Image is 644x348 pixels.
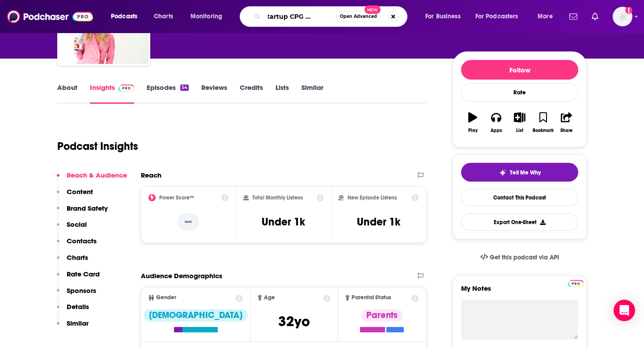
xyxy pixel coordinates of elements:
[57,83,77,104] a: About
[538,10,553,23] span: More
[180,85,189,91] div: 54
[67,286,96,295] p: Sponsors
[533,128,554,133] div: Bookmark
[57,253,88,270] button: Charts
[475,10,518,23] span: For Podcasters
[57,286,96,303] button: Sponsors
[461,163,578,182] button: tell me why sparkleTell Me Why
[566,9,581,24] a: Show notifications dropdown
[461,106,484,139] button: Play
[57,270,100,286] button: Rate Card
[57,187,93,204] button: Content
[57,204,108,221] button: Brand Safety
[275,83,289,104] a: Lists
[67,187,93,196] p: Content
[560,128,572,133] div: Share
[473,246,566,268] a: Get this podcast via API
[156,295,176,301] span: Gender
[141,272,222,280] h2: Audience Demographics
[336,11,381,22] button: Open AdvancedNew
[191,10,222,23] span: Monitoring
[67,204,108,212] p: Brand Safety
[252,195,303,201] h2: Total Monthly Listens
[468,128,478,133] div: Play
[264,9,336,24] input: Search podcasts, credits, & more...
[510,169,541,176] span: Tell Me Why
[57,220,87,237] button: Social
[613,7,632,26] button: Show profile menu
[278,313,310,330] span: 32 yo
[144,309,248,322] div: [DEMOGRAPHIC_DATA]
[262,215,305,229] h3: Under 1k
[461,189,578,206] a: Contact This Podcast
[240,83,263,104] a: Credits
[461,83,578,102] div: Rate
[57,237,97,253] button: Contacts
[499,169,506,176] img: tell me why sparkle
[67,220,87,229] p: Social
[361,309,403,322] div: Parents
[491,128,502,133] div: Apps
[484,106,508,139] button: Apps
[67,171,127,179] p: Reach & Audience
[364,5,381,14] span: New
[352,295,391,301] span: Parental Status
[625,7,632,14] svg: Add a profile image
[555,106,578,139] button: Share
[119,85,134,92] img: Podchaser Pro
[508,106,531,139] button: List
[178,213,199,231] p: --
[57,302,89,319] button: Details
[67,302,89,311] p: Details
[340,14,377,19] span: Open Advanced
[201,83,227,104] a: Reviews
[613,7,632,26] img: User Profile
[347,195,397,201] h2: New Episode Listens
[105,9,149,24] button: open menu
[184,9,234,24] button: open menu
[141,171,161,179] h2: Reach
[154,10,173,23] span: Charts
[111,10,137,23] span: Podcasts
[57,319,89,335] button: Similar
[148,9,178,24] a: Charts
[568,279,584,287] a: Pro website
[67,237,97,245] p: Contacts
[531,9,564,24] button: open menu
[461,213,578,231] button: Export One-Sheet
[419,9,472,24] button: open menu
[147,83,189,104] a: Episodes54
[490,254,559,261] span: Get this podcast via API
[301,83,323,104] a: Similar
[461,284,578,300] label: My Notes
[516,128,523,133] div: List
[90,83,134,104] a: InsightsPodchaser Pro
[588,9,602,24] a: Show notifications dropdown
[613,7,632,26] span: Logged in as jhutchinson
[614,300,635,321] div: Open Intercom Messenger
[357,215,400,229] h3: Under 1k
[67,253,88,262] p: Charts
[248,6,416,27] div: Search podcasts, credits, & more...
[470,9,531,24] button: open menu
[461,60,578,80] button: Follow
[568,280,584,287] img: Podchaser Pro
[67,270,100,278] p: Rate Card
[159,195,194,201] h2: Power Score™
[57,171,127,187] button: Reach & Audience
[57,140,138,153] h1: Podcast Insights
[425,10,461,23] span: For Business
[7,8,93,25] img: Podchaser - Follow, Share and Rate Podcasts
[67,319,89,327] p: Similar
[264,295,275,301] span: Age
[531,106,555,139] button: Bookmark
